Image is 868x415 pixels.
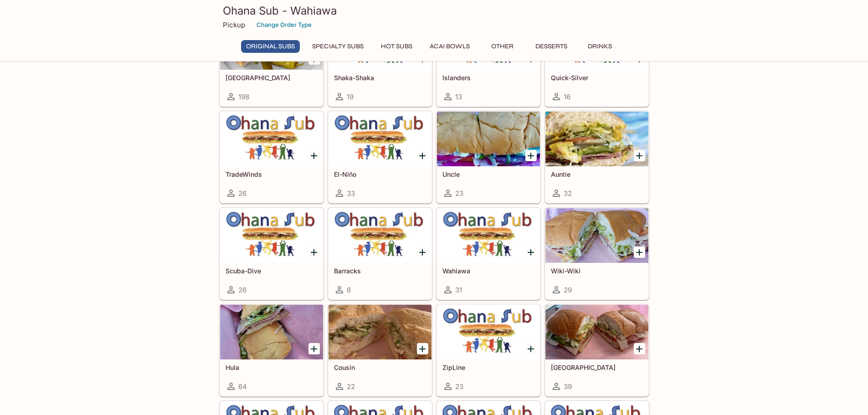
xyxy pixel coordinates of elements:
button: Other [482,40,523,53]
span: 39 [564,382,572,391]
button: Hot Subs [376,40,417,53]
div: Wahiawa [437,208,540,263]
div: Wiki-Wiki [545,208,648,263]
h5: Quick-Silver [551,74,643,82]
button: Add Scuba-Dive [308,246,320,258]
span: 22 [347,382,355,391]
a: El-Niño33 [328,111,432,203]
span: 23 [455,189,463,198]
button: Add Hula [308,343,320,354]
h5: Cousin [334,364,426,371]
div: Islanders [437,15,540,70]
button: Drinks [580,40,621,53]
h3: Ohana Sub - Wahiawa [223,4,646,18]
div: Scuba-Dive [220,208,323,263]
span: 31 [455,286,462,294]
h5: Barracks [334,267,426,275]
h5: TradeWinds [226,170,318,178]
div: Manoa Falls [545,305,648,359]
span: 64 [238,382,247,391]
button: Desserts [530,40,572,53]
span: 26 [238,286,247,294]
span: 29 [564,286,572,294]
button: Change Order Type [252,18,316,32]
h5: El-Niño [334,170,426,178]
button: Add Cousin [417,343,428,354]
span: 16 [564,92,570,101]
button: Add El-Niño [417,150,428,161]
a: Hula64 [220,304,324,396]
span: 13 [455,92,462,101]
div: Quick-Silver [545,15,648,70]
span: 6 [347,286,351,294]
span: 19 [347,92,354,101]
h5: Scuba-Dive [226,267,318,275]
span: 23 [455,382,463,391]
h5: Uncle [442,170,534,178]
div: ZipLine [437,305,540,359]
h5: Shaka-Shaka [334,74,426,82]
h5: Islanders [442,74,534,82]
h5: [GEOGRAPHIC_DATA] [551,364,643,371]
div: Shaka-Shaka [329,15,431,70]
h5: [GEOGRAPHIC_DATA] [226,74,318,82]
a: ZipLine23 [437,304,540,396]
a: Uncle23 [437,111,540,203]
button: Add Barracks [417,246,428,258]
button: Add ZipLine [525,343,537,354]
div: Auntie [545,112,648,166]
button: Specialty Subs [307,40,369,53]
button: Add Wiki-Wiki [634,246,645,258]
a: Scuba-Dive26 [220,208,324,300]
a: TradeWinds26 [220,111,324,203]
div: Barracks [329,208,431,263]
div: Uncle [437,112,540,166]
button: Add Manoa Falls [634,343,645,354]
button: Acai Bowls [425,40,475,53]
span: 26 [238,189,247,198]
h5: ZipLine [442,364,534,371]
p: Pickup [223,20,245,29]
h5: Wiki-Wiki [551,267,643,275]
div: Hula [220,305,323,359]
a: Auntie32 [545,111,649,203]
a: Barracks6 [328,208,432,300]
span: 33 [347,189,355,198]
span: 198 [238,92,249,101]
button: Add Wahiawa [525,246,537,258]
a: Wiki-Wiki29 [545,208,649,300]
h5: Wahiawa [442,267,534,275]
a: Cousin22 [328,304,432,396]
div: Italinano [220,15,323,70]
button: Add Auntie [634,150,645,161]
button: Original Subs [241,40,300,53]
div: TradeWinds [220,112,323,166]
button: Add Uncle [525,150,537,161]
h5: Auntie [551,170,643,178]
a: [GEOGRAPHIC_DATA]39 [545,304,649,396]
div: Cousin [329,305,431,359]
span: 32 [564,189,572,198]
a: Wahiawa31 [437,208,540,300]
h5: Hula [226,364,318,371]
div: El-Niño [329,112,431,166]
button: Add TradeWinds [308,150,320,161]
